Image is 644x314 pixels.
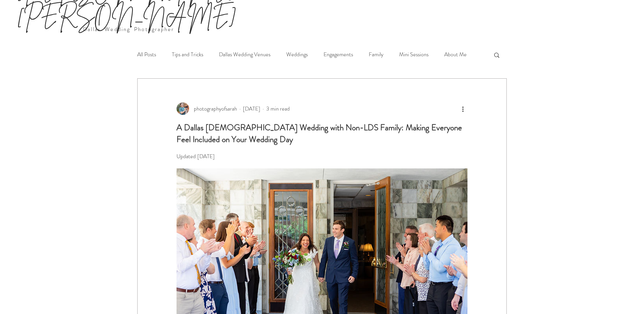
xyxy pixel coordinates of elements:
[243,105,260,113] span: Aug 19
[369,51,383,59] a: Family
[324,51,353,59] a: Engagements
[83,25,175,33] a: Dallas Wedding Photographer
[286,51,308,59] a: Weddings
[399,51,429,59] a: Mini Sessions
[458,104,467,113] button: More actions
[444,51,467,59] a: About Me
[197,152,215,160] span: Aug 28
[177,152,467,161] p: Updated:
[493,52,500,58] div: Search
[219,51,270,59] a: Dallas Wedding Venues
[177,122,467,145] h1: A Dallas [DEMOGRAPHIC_DATA] Wedding with Non-LDS Family: Making Everyone Feel Included on Your We...
[137,51,156,59] a: All Posts
[172,51,203,59] a: Tips and Tricks
[266,105,290,113] span: 3 min read
[136,39,485,70] nav: Blog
